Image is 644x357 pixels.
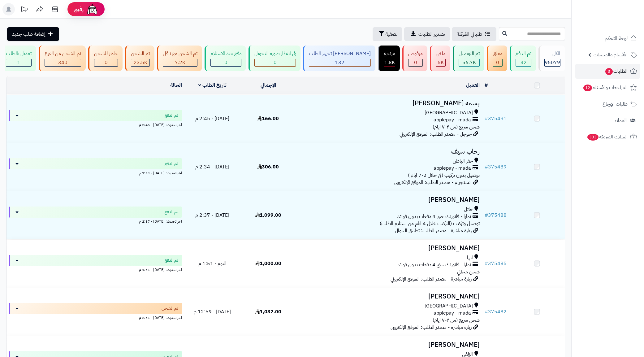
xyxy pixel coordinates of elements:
div: 7223 [163,59,197,66]
span: تصدير الطلبات [418,30,445,38]
span: 340 [58,59,67,66]
span: # [485,115,488,122]
span: applepay - mada [434,116,471,124]
span: الأقسام والمنتجات [594,50,628,59]
h3: بسمه [PERSON_NAME] [299,100,480,107]
a: تم الشحن من الفرع 340 [37,46,87,71]
span: اليوم - 1:51 م [198,260,227,267]
span: توصيل وتركيب (التركيب خلال 4 ايام من استلام الطلب) [380,220,480,227]
a: طلبات الإرجاع [575,97,640,111]
a: # [485,81,488,89]
div: تم الدفع [516,50,531,57]
span: 32 [521,59,527,66]
span: شحن مجاني [457,268,480,276]
div: 32 [516,59,531,66]
span: 1.8K [384,59,395,66]
span: زيارة مباشرة - مصدر الطلب: تطبيق الجوال [395,227,472,234]
a: #375485 [485,260,507,267]
a: الطلبات3 [575,64,640,79]
span: تمارا - فاتورتك حتى 4 دفعات بدون فوائد [397,261,471,268]
a: تم الشحن مع ناقل 7.2K [156,46,203,71]
span: [GEOGRAPHIC_DATA] [425,303,473,310]
span: applepay - mada [434,310,471,317]
div: جاهز للشحن [94,50,118,57]
span: 1,000.00 [255,260,281,267]
div: معلق [493,50,503,57]
a: #375482 [485,308,507,316]
span: 333 [587,134,599,141]
span: تصفية [386,30,397,38]
div: 4975 [436,59,445,66]
span: انستجرام - مصدر الطلب: الموقع الإلكتروني [394,179,472,186]
span: طلباتي المُوكلة [457,30,482,38]
a: #375488 [485,211,507,219]
span: زيارة مباشرة - مصدر الطلب: الموقع الإلكتروني [391,324,472,331]
div: دفع عند الاستلام [210,50,241,57]
a: تاريخ الطلب [198,81,227,89]
span: شحن سريع (من ٢-٧ ايام) [433,123,480,131]
a: الكل95079 [537,46,566,71]
span: إضافة طلب جديد [12,30,45,38]
span: [DATE] - 2:34 م [195,163,229,171]
div: تم الشحن من الفرع [45,50,81,57]
span: 0 [224,59,227,66]
span: # [485,260,488,267]
span: جوجل - مصدر الطلب: الموقع الإلكتروني [400,130,472,138]
div: 0 [408,59,422,66]
span: 56.7K [462,59,476,66]
span: 132 [335,59,344,66]
span: 5K [438,59,444,66]
div: تم التوصيل [459,50,480,57]
span: تم الشحن [162,305,178,311]
h3: [PERSON_NAME] [299,293,480,300]
h3: [PERSON_NAME] [299,196,480,203]
span: زيارة مباشرة - مصدر الطلب: الموقع الإلكتروني [391,275,472,283]
div: الكل [544,50,560,57]
div: اخر تحديث: [DATE] - 2:45 م [9,121,182,128]
span: شحن سريع (من ٢-٧ ايام) [433,316,480,324]
div: اخر تحديث: [DATE] - 2:37 م [9,218,182,224]
span: 1,099.00 [255,211,281,219]
div: في انتظار صورة التحويل [254,50,296,57]
a: تم الدفع 32 [508,46,537,71]
a: في انتظار صورة التحويل 0 [247,46,302,71]
span: تمارا - فاتورتك حتى 4 دفعات بدون فوائد [397,213,471,220]
div: 0 [493,59,502,66]
span: الطلبات [605,67,628,76]
span: ابها [467,254,473,261]
span: توصيل بدون تركيب (في خلال 2-7 ايام ) [408,172,480,179]
span: [DATE] - 2:45 م [195,115,229,122]
span: 166.00 [257,115,279,122]
a: #375489 [485,163,507,171]
div: 23543 [131,59,149,66]
span: لوحة التحكم [605,34,628,43]
div: 56662 [459,59,479,66]
a: دفع عند الاستلام 0 [203,46,247,71]
div: مرتجع [384,50,395,57]
span: 0 [414,59,417,66]
span: 0 [496,59,499,66]
span: تم الدفع [165,209,178,215]
a: الإجمالي [261,81,276,89]
div: 0 [255,59,296,66]
a: جاهز للشحن 0 [87,46,124,71]
div: 1813 [384,59,395,66]
a: إضافة طلب جديد [7,27,59,41]
a: [PERSON_NAME] تجهيز الطلب 132 [302,46,377,71]
a: تحديثات المنصة [16,3,32,17]
div: ملغي [436,50,446,57]
div: 132 [309,59,370,66]
span: # [485,211,488,219]
span: 23.5K [134,59,147,66]
a: لوحة التحكم [575,31,640,46]
img: ai-face.png [86,3,98,15]
a: طلباتي المُوكلة [452,27,496,41]
div: 0 [94,59,118,66]
img: logo-2.png [602,17,638,30]
a: مرفوض 0 [401,46,429,71]
span: 0 [105,59,108,66]
a: العملاء [575,113,640,128]
span: [DATE] - 12:59 م [194,308,231,316]
div: اخر تحديث: [DATE] - 2:34 م [9,169,182,176]
span: [DATE] - 2:37 م [195,211,229,219]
